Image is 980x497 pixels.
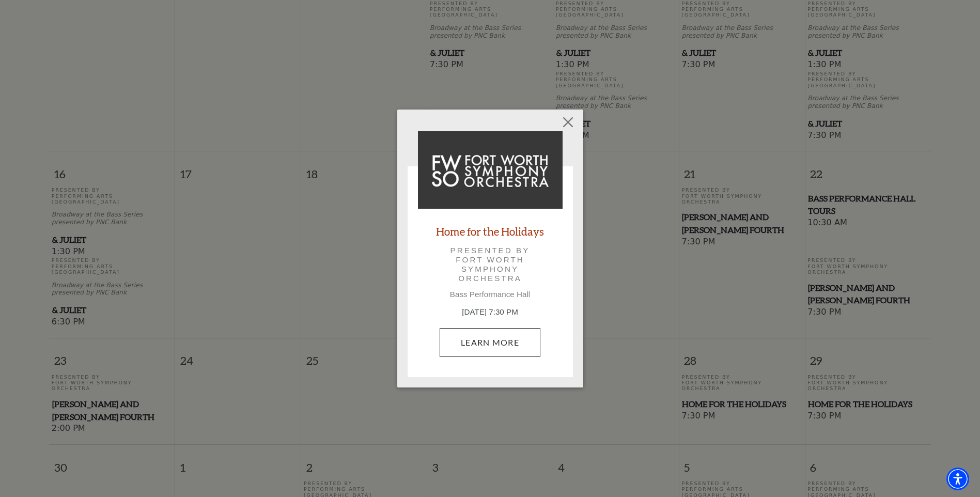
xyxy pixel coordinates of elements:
a: Home for the Holidays [436,224,544,238]
div: Accessibility Menu [946,468,969,490]
p: Presented by Fort Worth Symphony Orchestra [432,246,548,284]
p: Bass Performance Hall [418,290,563,299]
button: Close [558,112,578,132]
img: Home for the Holidays [418,131,563,209]
p: [DATE] 7:30 PM [418,306,563,318]
a: November 29, 7:30 PM Learn More [440,328,540,357]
